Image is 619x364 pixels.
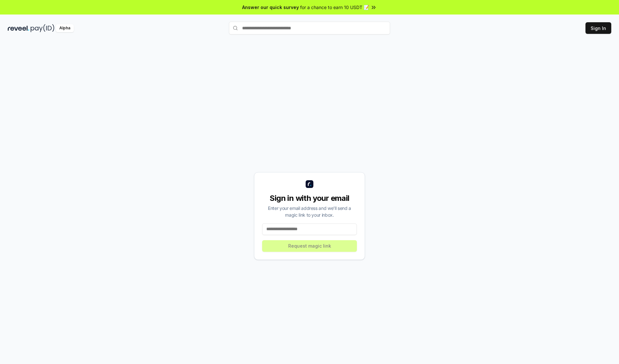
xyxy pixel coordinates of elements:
button: Sign In [585,22,611,34]
div: Alpha [56,24,74,32]
div: Sign in with your email [262,193,357,203]
span: for a chance to earn 10 USDT 📝 [300,4,369,11]
img: reveel_dark [8,24,29,32]
span: Answer our quick survey [242,4,299,11]
div: Enter your email address and we’ll send a magic link to your inbox. [262,205,357,218]
img: pay_id [31,24,54,32]
img: logo_small [306,180,313,188]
